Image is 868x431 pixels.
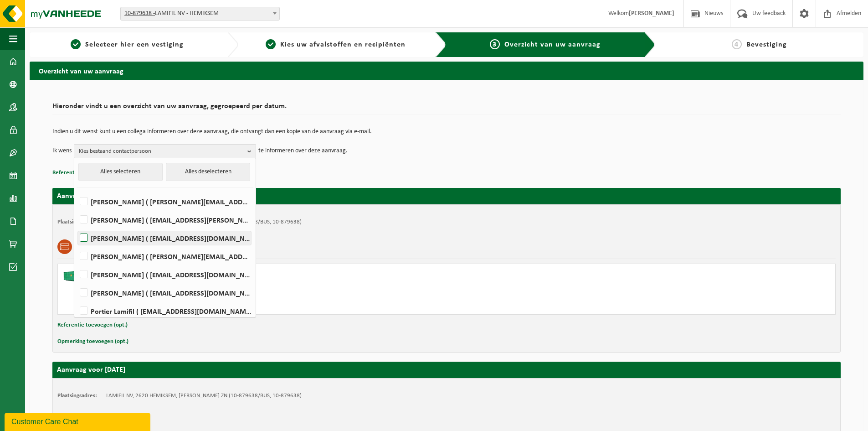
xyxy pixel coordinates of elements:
[57,366,125,374] strong: Aanvraag voor [DATE]
[166,163,250,181] button: Alles deselecteren
[121,7,279,20] span: 10-879638 - LAMIFIL NV - HEMIKSEM
[5,411,152,431] iframe: chat widget
[78,268,251,281] label: [PERSON_NAME] ( [EMAIL_ADDRESS][DOMAIN_NAME] )
[78,304,251,318] label: Portier Lamifil ( [EMAIL_ADDRESS][DOMAIN_NAME] )
[124,10,155,17] tcxspan: Call 10-879638 - via 3CX
[99,295,483,302] div: Aantal: 1
[490,39,500,49] span: 3
[78,231,251,245] label: [PERSON_NAME] ( [EMAIL_ADDRESS][DOMAIN_NAME] )
[85,41,184,48] span: Selecteer hier een vestiging
[106,392,302,400] td: LAMIFIL NV, 2620 HEMIKSEM, [PERSON_NAME] ZN (10-879638/BUS, 10-879638)
[78,163,163,181] button: Alles selecteren
[266,39,276,49] span: 2
[258,144,348,158] p: te informeren over deze aanvraag.
[243,39,429,50] a: 2Kies uw afvalstoffen en recipiënten
[62,269,90,282] img: HK-XC-30-GN-00.png
[52,103,841,115] h2: Hieronder vindt u een overzicht van uw aanvraag, gegroepeerd per datum.
[746,41,787,48] span: Bevestiging
[57,336,128,348] button: Opmerking toevoegen (opt.)
[120,7,280,21] span: 10-879638 - LAMIFIL NV - HEMIKSEM
[57,219,97,225] strong: Plaatsingsadres:
[78,195,251,208] label: [PERSON_NAME] ( [PERSON_NAME][EMAIL_ADDRESS][DOMAIN_NAME] )
[74,144,256,158] button: Kies bestaand contactpersoon
[732,39,742,49] span: 4
[57,192,125,200] strong: Aanvraag voor [DATE]
[78,286,251,300] label: [PERSON_NAME] ( [EMAIL_ADDRESS][DOMAIN_NAME] )
[52,144,72,158] p: Ik wens
[57,393,97,399] strong: Plaatsingsadres:
[34,39,220,50] a: 1Selecteer hier een vestiging
[280,41,406,48] span: Kies uw afvalstoffen en recipiënten
[504,41,601,48] span: Overzicht van uw aanvraag
[30,62,863,79] h2: Overzicht van uw aanvraag
[629,10,674,17] strong: [PERSON_NAME]
[99,302,483,310] div: Containers: C30 - 984
[57,319,128,331] button: Referentie toevoegen (opt.)
[71,39,81,49] span: 1
[52,167,123,179] button: Referentie toevoegen (opt.)
[78,249,251,263] label: [PERSON_NAME] ( [PERSON_NAME][EMAIL_ADDRESS][DOMAIN_NAME] )
[78,213,251,227] label: [PERSON_NAME] ( [EMAIL_ADDRESS][PERSON_NAME][DOMAIN_NAME] )
[79,145,244,158] span: Kies bestaand contactpersoon
[52,129,841,135] p: Indien u dit wenst kunt u een collega informeren over deze aanvraag, die ontvangt dan een kopie v...
[99,283,483,291] div: Ophalen en plaatsen lege container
